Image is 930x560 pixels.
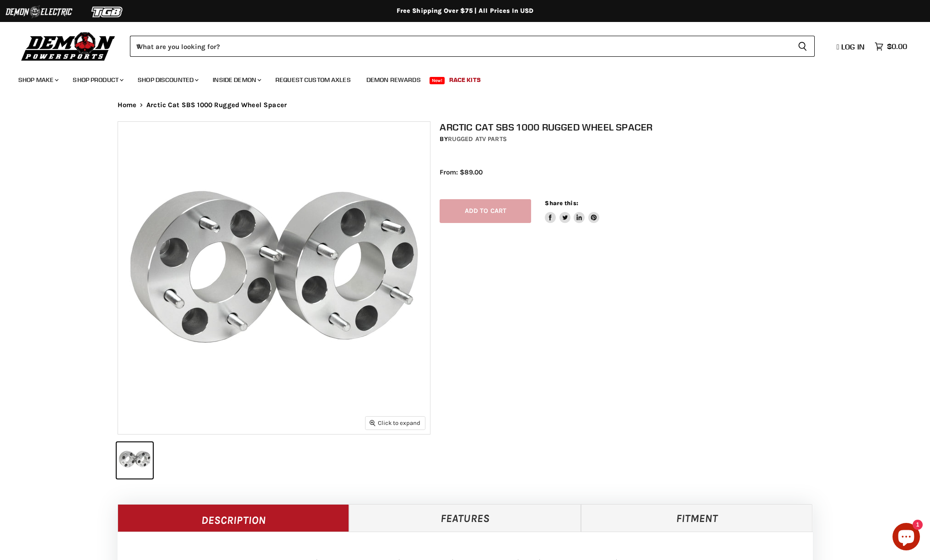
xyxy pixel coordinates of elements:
ul: Main menu [11,67,905,89]
button: Click to expand [366,417,425,429]
a: Shop Discounted [131,71,204,89]
a: Features [349,504,581,532]
img: TGB Logo 2 [73,3,142,21]
div: Free Shipping Over $75 | All Prices In USD [99,7,831,15]
a: Request Custom Axles [269,71,358,89]
nav: Breadcrumbs [99,101,831,109]
a: Rugged ATV Parts [448,135,507,143]
span: Log in [841,42,865,51]
a: Shop Product [66,71,129,89]
span: Click to expand [370,419,420,426]
img: Demon Electric Logo 2 [5,3,73,21]
inbox-online-store-chat: Shopify online store chat [890,523,923,553]
a: Log in [833,43,870,51]
a: Race Kits [442,71,488,89]
button: Arctic Cat SBS 1000 Rugged Wheel Spacer thumbnail [117,442,153,478]
a: Shop Make [11,71,64,89]
img: Demon Powersports [18,30,118,62]
button: Search [790,36,815,57]
span: Arctic Cat SBS 1000 Rugged Wheel Spacer [146,101,287,109]
span: From: $89.00 [440,168,483,176]
span: $0.00 [887,42,907,51]
a: Inside Demon [206,71,267,89]
h1: Arctic Cat SBS 1000 Rugged Wheel Spacer [440,121,822,133]
img: Arctic Cat SBS 1000 Rugged Wheel Spacer [118,122,430,434]
a: Description [118,504,349,532]
form: Product [130,36,815,57]
aside: Share this: [545,199,599,223]
input: When autocomplete results are available use up and down arrows to review and enter to select [130,36,790,57]
a: $0.00 [870,40,912,53]
span: New! [430,77,445,84]
a: Home [118,101,137,109]
a: Demon Rewards [360,71,428,89]
span: Share this: [545,200,578,207]
div: by [440,134,822,144]
a: Fitment [581,504,813,532]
